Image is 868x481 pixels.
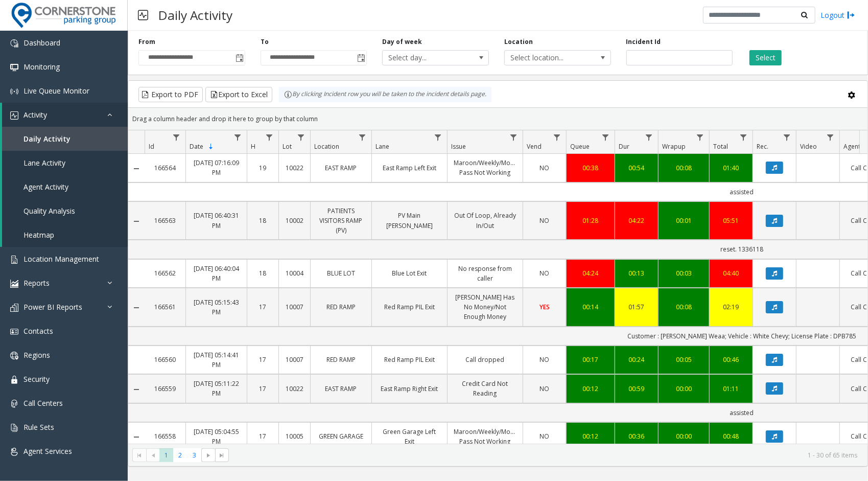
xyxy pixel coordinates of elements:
[454,427,517,446] a: Maroon/Weekly/Monthly Pass Not Working
[285,431,304,441] a: 10005
[192,297,241,317] a: [DATE] 05:15:43 PM
[285,302,304,312] a: 10007
[626,37,661,47] label: Incident Id
[317,163,365,173] a: EAST RAMP
[215,448,229,463] span: Go to the last page
[24,182,68,192] span: Agent Activity
[454,264,517,283] a: No response from caller
[716,431,746,441] div: 00:48
[24,62,60,72] span: Monitoring
[621,431,652,441] a: 00:36
[529,268,560,278] a: NO
[10,424,18,432] img: 'icon'
[128,130,867,444] div: Data table
[376,142,389,151] span: Lane
[665,268,703,278] a: 00:03
[253,163,272,173] a: 19
[693,130,707,144] a: Wrapup Filter Menu
[665,163,703,173] a: 00:08
[665,431,703,441] a: 00:00
[24,254,99,264] span: Location Management
[10,400,18,408] img: 'icon'
[261,37,269,47] label: To
[279,87,491,102] div: By clicking Incident row you will be taken to the incident details page.
[204,451,213,460] span: Go to the next page
[665,302,703,312] a: 00:08
[285,163,304,173] a: 10022
[24,110,47,120] span: Activity
[24,230,54,240] span: Heatmap
[573,384,608,394] div: 00:12
[529,302,560,312] a: YES
[128,165,145,173] a: Collapse Details
[10,304,18,312] img: 'icon'
[573,216,608,225] div: 01:28
[10,87,18,96] img: 'icon'
[454,355,517,364] a: Call dropped
[138,87,203,102] button: Export to PDF
[10,39,18,48] img: 'icon'
[294,130,308,144] a: Lot Filter Menu
[24,158,65,168] span: Lane Activity
[128,304,145,312] a: Collapse Details
[737,130,750,144] a: Total Filter Menu
[285,355,304,364] a: 10007
[2,175,128,199] a: Agent Activity
[151,302,179,312] a: 166561
[285,216,304,225] a: 10002
[713,142,728,151] span: Total
[451,142,466,151] span: Issue
[317,206,365,236] a: PATIENTS VISITORS RAMP (PV)
[253,216,272,225] a: 18
[529,216,560,225] a: NO
[749,50,782,65] button: Select
[138,3,148,28] img: pageIcon
[454,379,517,398] a: Credit Card Not Reading
[573,163,608,173] a: 00:38
[665,355,703,364] a: 00:05
[253,268,272,278] a: 18
[253,302,272,312] a: 17
[24,398,63,408] span: Call Centers
[253,355,272,364] a: 17
[317,268,365,278] a: BLUE LOT
[642,130,656,144] a: Dur Filter Menu
[573,431,608,441] a: 00:12
[382,37,422,47] label: Day of week
[24,38,60,48] span: Dashboard
[251,142,255,151] span: H
[355,51,366,65] span: Toggle popup
[550,130,564,144] a: Vend Filter Menu
[621,216,652,225] div: 04:22
[573,355,608,364] a: 00:17
[573,268,608,278] div: 04:24
[235,451,857,460] kendo-pager-info: 1 - 30 of 65 items
[233,51,245,65] span: Toggle popup
[231,130,245,144] a: Date Filter Menu
[207,143,215,151] span: Sortable
[190,142,203,151] span: Date
[621,268,652,278] div: 00:13
[573,302,608,312] a: 00:14
[317,384,365,394] a: EAST RAMP
[128,217,145,225] a: Collapse Details
[24,206,75,216] span: Quality Analysis
[570,142,590,151] span: Queue
[2,103,128,127] a: Activity
[2,127,128,151] a: Daily Activity
[378,163,441,173] a: East Ramp Left Exit
[716,384,746,394] div: 01:11
[170,130,183,144] a: Id Filter Menu
[504,37,533,47] label: Location
[540,432,550,441] span: NO
[847,10,855,20] img: logout
[24,278,50,288] span: Reports
[263,130,276,144] a: H Filter Menu
[284,90,292,99] img: infoIcon.svg
[218,451,226,460] span: Go to the last page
